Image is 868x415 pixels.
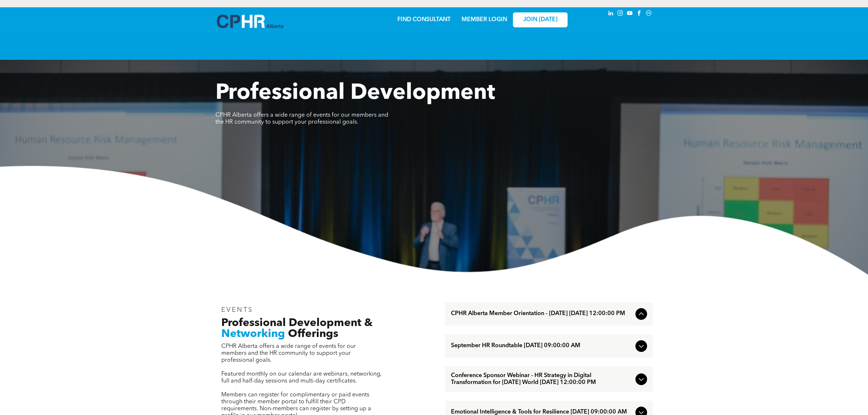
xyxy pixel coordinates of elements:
[221,344,356,363] span: CPHR Alberta offers a wide range of events for our members and the HR community to support your p...
[523,16,557,23] span: JOIN [DATE]
[513,12,568,27] a: JOIN [DATE]
[626,9,634,19] a: youtube
[221,371,382,384] span: Featured monthly on our calendar are webinars, networking, full and half-day sessions and multi-d...
[451,310,632,317] span: CPHR Alberta Member Orientation - [DATE] [DATE] 12:00:00 PM
[221,307,254,313] span: EVENTS
[635,9,643,19] a: facebook
[215,82,495,104] span: Professional Development
[645,9,653,19] a: Social network
[221,318,373,329] span: Professional Development &
[462,17,507,23] a: MEMBER LOGIN
[215,112,388,125] span: CPHR Alberta offers a wide range of events for our members and the HR community to support your p...
[221,329,285,340] span: Networking
[616,9,624,19] a: instagram
[397,17,451,23] a: FIND CONSULTANT
[451,342,632,349] span: September HR Roundtable [DATE] 09:00:00 AM
[288,329,338,340] span: Offerings
[451,372,632,386] span: Conference Sponsor Webinar - HR Strategy in Digital Transformation for [DATE] World [DATE] 12:00:...
[217,15,283,28] img: A blue and white logo for cp alberta
[607,9,615,19] a: linkedin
